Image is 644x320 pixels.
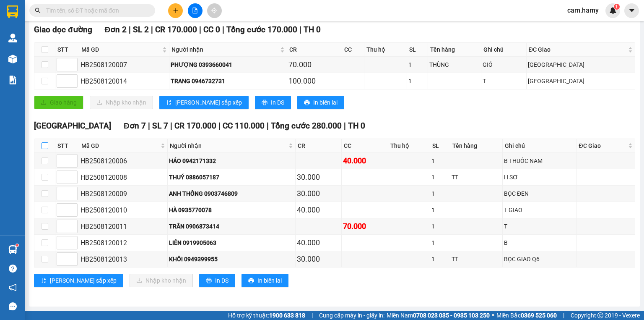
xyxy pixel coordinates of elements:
div: TRẦN 0906873414 [169,222,294,231]
button: printerIn biên lai [241,274,288,287]
td: HB2508120008 [79,169,168,186]
span: CC 0 [203,25,220,34]
th: CR [287,43,342,57]
span: message [9,302,17,310]
span: Mã GD [81,141,159,150]
span: cam.hamy [561,5,605,16]
th: Tên hàng [428,43,482,57]
button: downloadNhập kho nhận [90,96,153,109]
div: [GEOGRAPHIC_DATA] [528,60,634,69]
th: STT [55,139,79,153]
td: HB2508120009 [79,186,168,202]
th: CC [342,139,388,153]
span: file-add [192,8,198,13]
span: Hỗ trợ kỹ thuật: [228,311,305,320]
div: 1 [408,60,426,69]
div: 1 [431,238,449,247]
span: Cung cấp máy in - giấy in: [319,311,384,320]
div: HB2508120009 [80,189,166,199]
span: sort-ascending [166,100,172,106]
div: 1 [431,254,449,264]
td: HB2508120012 [79,235,168,251]
div: LIÊN 0919905063 [169,238,294,247]
span: search [35,8,41,13]
div: B THUỐC NAM [504,156,575,165]
th: Tên hàng [450,139,503,153]
div: [GEOGRAPHIC_DATA] [528,76,634,86]
img: warehouse-icon [8,245,17,254]
span: | [199,25,201,34]
span: printer [262,100,267,106]
div: T [483,76,525,86]
div: 1 [431,173,449,182]
td: HB2508120011 [79,218,168,235]
button: sort-ascending[PERSON_NAME] sắp xếp [34,274,123,287]
div: KHÔI 0949399955 [169,254,294,264]
div: BỌC ĐEN [504,189,575,198]
div: 30.000 [297,188,340,199]
span: | [563,311,564,320]
sup: 1 [614,4,620,10]
div: HB2508120010 [80,205,166,215]
span: Tổng cước 280.000 [271,121,342,131]
button: printerIn DS [255,96,291,109]
span: | [129,25,131,34]
span: | [218,121,221,131]
div: HB2508120011 [80,221,166,232]
span: Miền Bắc [496,311,557,320]
div: THUÝ 0886057187 [169,173,294,182]
th: Thu hộ [364,43,407,57]
span: Đơn 7 [124,121,146,131]
span: Miền Nam [387,311,490,320]
div: 1 [431,222,449,231]
span: Giao dọc đường [34,25,92,34]
span: Mã GD [81,45,161,54]
div: HB2508120012 [80,238,166,248]
button: printerIn DS [199,274,235,287]
button: caret-down [624,3,639,18]
div: PHƯỢNG 0393660041 [171,60,286,69]
button: sort-ascending[PERSON_NAME] sắp xếp [159,96,249,109]
span: Tổng cước 170.000 [226,25,297,34]
td: HB2508120006 [79,153,168,169]
span: In biên lai [313,98,338,107]
span: plus [173,8,179,13]
div: 70.000 [343,220,387,232]
div: 1 [431,189,449,198]
span: aim [211,8,217,13]
div: T [504,222,575,231]
input: Tìm tên, số ĐT hoặc mã đơn [46,6,145,15]
span: | [148,121,150,131]
button: file-add [188,3,203,18]
span: In biên lai [257,276,282,285]
sup: 1 [16,244,18,247]
span: SL 2 [133,25,149,34]
strong: 0708 023 035 - 0935 103 250 [413,312,490,319]
div: HB2508120007 [80,60,168,70]
td: HB2508120014 [79,73,169,89]
div: 1 [431,205,449,215]
span: 1 [615,4,618,10]
span: CR 170.000 [155,25,197,34]
div: 30.000 [297,253,340,265]
span: ĐC Giao [579,141,626,150]
div: ANH THỐNG 0903746809 [169,189,294,198]
span: copyright [597,312,603,318]
span: | [151,25,153,34]
div: 100.000 [288,75,340,87]
span: In DS [215,276,229,285]
div: HB2508120014 [80,76,168,87]
span: | [312,311,313,320]
div: HB2508120008 [80,172,166,183]
th: STT [55,43,79,57]
span: | [344,121,346,131]
span: notification [9,283,17,291]
strong: 1900 633 818 [269,312,305,319]
span: ⚪️ [492,314,494,317]
div: H SƠ [504,173,575,182]
div: 40.000 [297,204,340,216]
span: | [267,121,269,131]
button: downloadNhập kho nhận [130,274,193,287]
th: SL [407,43,428,57]
div: GIỎ [483,60,525,69]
